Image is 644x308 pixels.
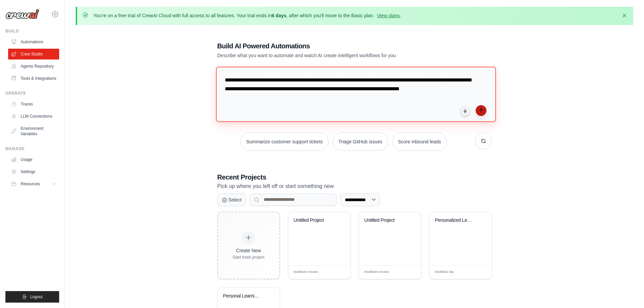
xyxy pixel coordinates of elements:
h3: Recent Projects [217,172,492,182]
div: Operate [5,91,59,96]
div: Untitled Project [364,217,405,223]
button: Select [217,193,246,206]
span: Edit [334,270,340,275]
div: Build [5,28,59,34]
button: Summarize customer support tickets [240,133,328,151]
p: Describe what you want to automate and watch AI create intelligent workflows for you [217,52,445,59]
strong: 6 days [271,13,286,18]
a: View plans [377,13,400,18]
div: Untitled Project [294,217,335,223]
span: Edit [405,270,410,275]
p: Pick up where you left off or start something new [217,182,492,191]
img: Logo [5,9,39,19]
a: Usage [8,154,59,165]
h1: Build AI Powered Automations [217,41,445,51]
div: Start fresh project [233,255,265,260]
button: Click to speak your automation idea [460,106,470,116]
a: Agents Repository [8,61,59,72]
span: Modified 1 day [435,270,454,275]
a: LLM Connections [8,111,59,122]
a: Environment Variables [8,123,59,139]
span: Modified 4 minutes [364,270,389,275]
button: Resources [8,179,59,189]
a: Tools & Integrations [8,73,59,84]
span: Logout [30,294,43,300]
a: Crew Studio [8,49,59,60]
span: Edit [475,270,481,275]
div: Manage [5,146,59,151]
a: Automations [8,37,59,47]
button: Logout [5,291,59,303]
div: Personal Learning Management System [223,293,264,299]
button: Score inbound leads [392,133,447,151]
a: Traces [8,99,59,110]
span: Resources [21,181,40,187]
p: You're on a free trial of CrewAI Cloud with full access to all features. Your trial ends in , aft... [93,12,401,19]
button: Get new suggestions [475,133,492,149]
div: Personalized Learning Management System [435,217,476,223]
button: Triage GitHub issues [333,133,388,151]
a: Settings [8,166,59,177]
div: Create New [233,247,265,254]
span: Modified 3 minutes [294,270,318,275]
